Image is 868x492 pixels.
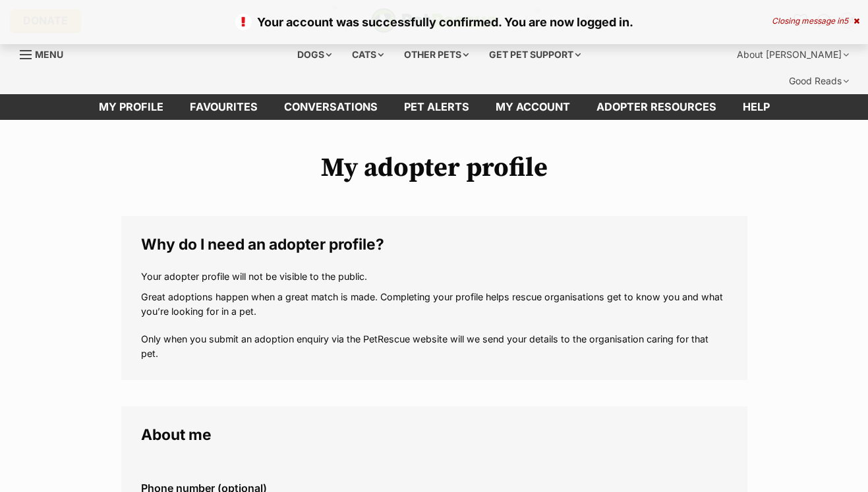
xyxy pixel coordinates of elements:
a: My account [482,94,583,120]
a: My profile [86,94,177,120]
p: Great adoptions happen when a great match is made. Completing your profile helps rescue organisat... [141,290,728,360]
a: Menu [20,41,72,65]
div: Dogs [288,41,341,68]
p: Your adopter profile will not be visible to the public. [141,269,728,283]
legend: Why do I need an adopter profile? [141,236,728,253]
a: conversations [271,94,391,120]
a: Favourites [177,94,271,120]
a: Pet alerts [391,94,482,120]
div: About [PERSON_NAME] [728,41,858,68]
a: Adopter resources [583,94,730,120]
div: Good Reads [780,68,858,94]
span: Menu [35,49,63,60]
h1: My adopter profile [121,153,747,183]
legend: About me [141,426,728,443]
div: Cats [343,41,393,68]
div: Get pet support [480,41,590,68]
fieldset: Why do I need an adopter profile? [121,216,747,380]
a: Help [730,94,783,120]
div: Other pets [395,41,478,68]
